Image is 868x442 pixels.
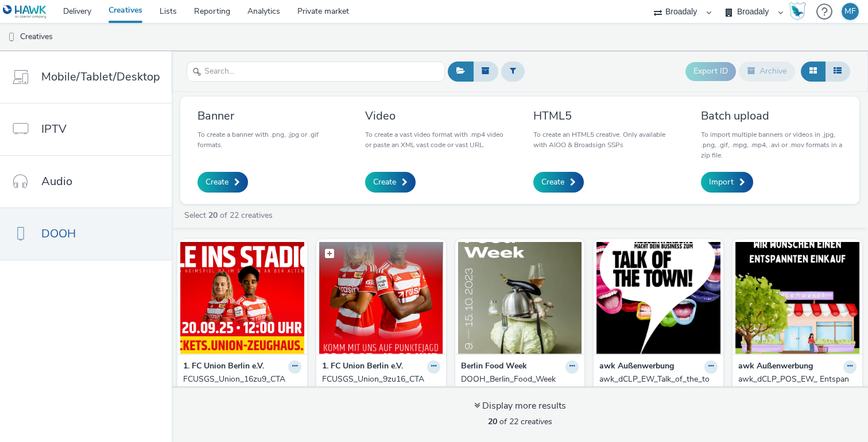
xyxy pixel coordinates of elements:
[461,374,579,385] a: DOOH_Berlin_Food_Week
[844,3,856,20] div: MF
[685,62,736,80] button: Export ID
[183,210,277,221] a: Select of 22 creatives
[365,129,506,150] p: To create a vast video format with .mp4 video or paste an XML vast code or vast URL.
[373,176,396,188] span: Create
[789,2,811,21] a: Hawk Academy
[461,374,575,385] div: DOOH_Berlin_Food_Week
[197,129,339,150] p: To create a banner with .png, .jpg or .gif formats.
[180,242,304,354] img: FCUSGS_Union_16zu9_CTA visual
[187,62,445,82] input: Search...
[488,416,552,427] span: of 22 creatives
[322,374,440,385] a: FCUSGS_Union_9zu16_CTA
[41,121,67,137] span: IPTV
[599,374,718,397] a: awk_dCLP_EW_Talk_of_the_town_10sek
[319,242,443,354] img: FCUSGS_Union_9zu16_CTA visual
[488,416,497,427] strong: 20
[738,360,813,374] strong: awk Außenwerbung
[789,2,806,21] img: Hawk Academy
[533,172,584,193] a: Create
[801,62,826,81] button: Grid
[183,360,264,374] strong: 1. FC Union Berlin e.V.
[322,374,436,385] div: FCUSGS_Union_9zu16_CTA
[735,242,859,354] img: awk_dCLP_POS_EW_ Entspannten Einkauf visual
[739,62,795,81] button: Archive
[461,360,527,374] strong: Berlin Food Week
[599,374,713,397] div: awk_dCLP_EW_Talk_of_the_town_10sek
[709,176,734,188] span: Import
[206,176,228,188] span: Create
[208,210,218,221] strong: 20
[738,374,857,397] a: awk_dCLP_POS_EW_ Entspannten Einkauf
[474,399,566,413] div: Display more results
[41,173,72,190] span: Audio
[533,129,675,150] p: To create an HTML5 creative. Only available with AIOO & Broadsign SSPs
[825,62,850,81] button: Table
[197,108,339,124] h3: Banner
[599,360,674,374] strong: awk Außenwerbung
[3,5,47,19] img: undefined Logo
[541,176,564,188] span: Create
[322,360,403,374] strong: 1. FC Union Berlin e.V.
[197,172,248,193] a: Create
[365,172,416,193] a: Create
[6,32,17,43] img: dooh
[41,225,76,242] span: DOOH
[183,374,301,385] a: FCUSGS_Union_16zu9_CTA
[596,242,720,354] img: awk_dCLP_EW_Talk_of_the_town_10sek visual
[701,129,842,160] p: To import multiple banners or videos in .jpg, .png, .gif, .mpg, .mp4, .avi or .mov formats in a z...
[183,374,297,385] div: FCUSGS_Union_16zu9_CTA
[458,242,582,354] img: DOOH_Berlin_Food_Week visual
[738,374,852,397] div: awk_dCLP_POS_EW_ Entspannten Einkauf
[41,68,160,85] span: Mobile/Tablet/Desktop
[701,172,753,193] a: Import
[701,108,842,124] h3: Batch upload
[533,108,675,124] h3: HTML5
[365,108,506,124] h3: Video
